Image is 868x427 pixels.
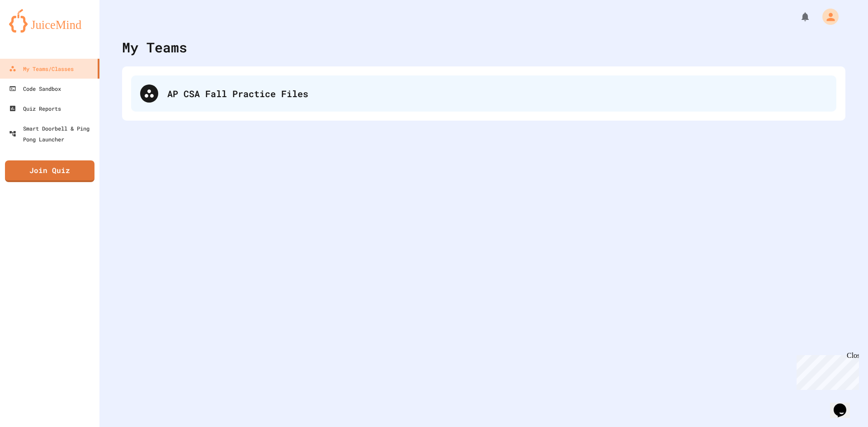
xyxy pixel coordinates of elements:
div: My Teams [122,37,187,57]
div: My Account [813,6,841,27]
div: AP CSA Fall Practice Files [131,75,836,112]
iframe: chat widget [793,352,859,390]
div: Chat with us now!Close [4,4,62,57]
div: My Teams/Classes [9,63,74,74]
div: My Notifications [783,9,813,24]
div: Code Sandbox [9,83,61,94]
div: AP CSA Fall Practice Files [167,87,827,100]
img: logo-orange.svg [9,9,90,33]
iframe: chat widget [830,391,859,418]
div: Quiz Reports [9,103,61,114]
div: Smart Doorbell & Ping Pong Launcher [9,123,96,145]
a: Join Quiz [5,160,94,182]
